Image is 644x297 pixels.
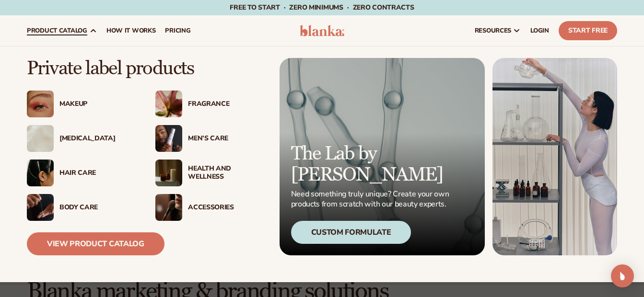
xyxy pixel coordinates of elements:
[27,160,136,186] a: Female hair pulled back with clips. Hair Care
[188,165,265,181] div: Health And Wellness
[27,194,136,221] a: Male hand applying moisturizer. Body Care
[530,27,549,34] span: LOGIN
[27,160,54,186] img: Female hair pulled back with clips.
[27,125,136,152] a: Cream moisturizer swatch. [MEDICAL_DATA]
[155,125,265,152] a: Male holding moisturizer bottle. Men’s Care
[102,15,161,46] a: How It Works
[59,204,136,212] div: Body Care
[59,169,136,177] div: Hair Care
[291,189,452,209] p: Need something truly unique? Create your own products from scratch with our beauty experts.
[559,21,617,40] a: Start Free
[27,27,87,34] span: product catalog
[22,15,102,46] a: product catalog
[155,125,182,152] img: Male holding moisturizer bottle.
[155,194,182,221] img: Female with makeup brush.
[230,3,414,12] span: Free to start · ZERO minimums · ZERO contracts
[475,27,511,34] span: resources
[155,91,182,117] img: Pink blooming flower.
[59,135,136,143] div: [MEDICAL_DATA]
[280,58,485,255] a: Microscopic product formula. The Lab by [PERSON_NAME] Need something truly unique? Create your ow...
[526,15,554,46] a: LOGIN
[291,221,411,244] div: Custom Formulate
[27,91,136,117] a: Female with glitter eye makeup. Makeup
[59,100,136,108] div: Makeup
[27,91,54,117] img: Female with glitter eye makeup.
[27,232,164,255] a: View Product Catalog
[160,15,195,46] a: pricing
[155,160,265,186] a: Candles and incense on table. Health And Wellness
[492,58,617,255] img: Female in lab with equipment.
[300,25,345,36] img: logo
[106,27,156,34] span: How It Works
[165,27,190,34] span: pricing
[155,160,182,186] img: Candles and incense on table.
[611,264,634,287] div: Open Intercom Messenger
[188,100,265,108] div: Fragrance
[188,135,265,143] div: Men’s Care
[27,194,54,221] img: Male hand applying moisturizer.
[188,204,265,212] div: Accessories
[27,58,265,79] p: Private label products
[155,91,265,117] a: Pink blooming flower. Fragrance
[470,15,526,46] a: resources
[27,125,54,152] img: Cream moisturizer swatch.
[155,194,265,221] a: Female with makeup brush. Accessories
[291,143,452,185] p: The Lab by [PERSON_NAME]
